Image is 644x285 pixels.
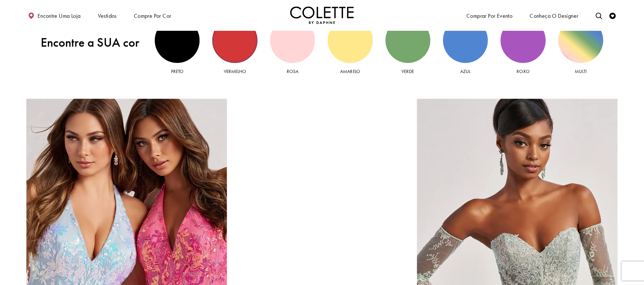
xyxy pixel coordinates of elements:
[466,12,512,19] font: Comprar por evento
[98,12,117,19] font: Vestidos
[155,18,200,75] a: Visão negra Preto
[26,6,82,24] a: Encontre uma loja
[38,12,81,19] font: Encontre uma loja
[212,18,257,63] div: Vista vermelha
[132,6,173,24] span: Compre por cor
[287,68,298,75] font: Rosa
[530,12,579,19] font: Conheça o designer
[386,18,430,63] div: Vista verde
[171,68,183,75] font: Preto
[96,6,118,24] span: Vestidos
[443,18,488,63] div: Vista azul
[386,18,430,75] a: Vista verde Verde
[134,12,171,19] font: Compre por cor
[460,68,470,75] font: Azul
[501,18,545,75] a: Vista roxa Roxo
[594,7,604,24] a: Alternar pesquisa
[155,18,200,63] div: Visão negra
[41,34,139,50] font: Encontre a SUA cor
[608,7,618,24] a: Verificar lista de desejos
[270,18,315,63] div: Vista rosa
[558,18,603,75] a: Multivisualização Multi
[328,18,373,63] div: Vista amarela
[575,68,587,75] font: Multi
[517,68,530,75] font: Roxo
[212,18,257,75] a: Vista vermelha Vermelho
[290,7,354,24] a: Visite a página inicial
[528,6,580,24] a: Conheça o designer
[558,18,603,63] div: Multivisualização
[340,68,360,75] font: Amarelo
[465,6,514,24] span: Comprar por evento
[270,18,315,75] a: Vista rosa Rosa
[401,68,414,75] font: Verde
[328,18,373,75] a: Vista amarela Amarelo
[501,18,545,63] div: Vista roxa
[290,7,354,24] img: Colette por Daphne
[224,68,246,75] font: Vermelho
[443,18,488,75] a: Vista azul Azul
